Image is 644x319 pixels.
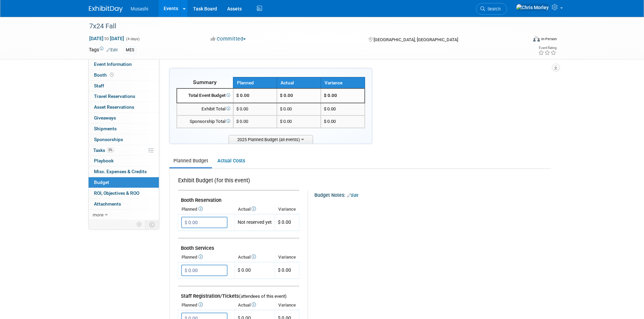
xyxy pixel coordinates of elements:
span: $ 0.00 [278,267,291,273]
span: Budget [94,180,109,185]
span: Staff [94,83,104,88]
div: In-Person [541,36,557,42]
div: Event Format [487,35,557,45]
th: Variance [275,205,299,214]
div: Budget Notes: [314,190,550,199]
div: MES [124,47,136,54]
a: Search [476,3,507,15]
td: Staff Registration/Tickets [178,286,299,301]
th: Planned [178,252,235,262]
span: $ 0.00 [236,93,249,98]
span: Booth not reserved yet [109,72,115,77]
a: Misc. Expenses & Credits [89,166,159,177]
th: Planned [178,205,235,214]
button: Committed [208,35,248,43]
span: Giveaways [94,115,116,121]
span: [GEOGRAPHIC_DATA], [GEOGRAPHIC_DATA] [374,37,458,42]
th: Variance [321,77,365,88]
div: Exhibit Total [180,106,230,112]
div: Sponsorship Total [180,118,230,125]
a: Edit [347,193,358,198]
span: $ 0.00 [324,119,336,124]
span: Sponsorships [94,137,123,142]
a: Booth [89,70,159,80]
span: Booth [94,72,115,78]
span: Travel Reservations [94,94,135,99]
span: 0% [107,148,114,153]
a: Shipments [89,124,159,134]
div: Exhibit Budget (for this event) [178,177,296,188]
span: $ 0.00 [324,93,337,98]
a: Sponsorships [89,134,159,145]
span: Attachments [94,201,121,207]
span: Search [485,6,501,11]
span: Event Information [94,61,132,67]
img: Format-Inperson.png [533,36,540,42]
td: Toggle Event Tabs [145,220,159,229]
td: Personalize Event Tab Strip [134,220,145,229]
span: Asset Reservations [94,104,134,110]
th: Variance [275,300,299,310]
a: Staff [89,81,159,91]
th: Actual [235,205,275,214]
span: (attendees of this event) [239,294,287,299]
a: Edit [106,48,118,52]
th: Actual [235,300,275,310]
td: Not reserved yet [235,214,275,231]
span: [DATE] [DATE] [89,35,124,42]
th: Planned [233,77,277,88]
span: ROI, Objectives & ROO [94,190,139,196]
a: Travel Reservations [89,91,159,102]
img: Chris Morley [516,4,549,11]
span: Tasks [93,148,114,153]
span: Shipments [94,126,117,131]
span: Musashi [131,6,148,11]
span: to [103,36,110,41]
a: Event Information [89,59,159,70]
span: $ 0.00 [236,106,248,111]
a: ROI, Objectives & ROO [89,188,159,198]
td: $ 0.00 [235,262,275,279]
img: ExhibitDay [89,6,123,12]
a: more [89,210,159,220]
td: Booth Services [178,238,299,253]
span: Playbook [94,158,114,163]
span: (4 days) [125,37,140,41]
th: Actual [235,252,275,262]
span: $ 0.00 [236,119,248,124]
th: Variance [275,252,299,262]
span: Summary [193,79,217,85]
a: Tasks0% [89,145,159,156]
th: Planned [178,300,235,310]
td: Booth Reservation [178,190,299,205]
div: Total Event Budget [180,92,230,99]
div: Event Rating [538,46,556,50]
a: Playbook [89,156,159,166]
a: Planned Budget [169,155,212,167]
span: $ 0.00 [278,219,291,225]
a: Attachments [89,199,159,209]
a: Actual Costs [213,155,249,167]
td: Tags [89,46,118,54]
td: $ 0.00 [277,103,321,115]
span: 2025 Planned Budget (all events) [229,135,313,143]
td: $ 0.00 [277,115,321,128]
th: Actual [277,77,321,88]
span: Misc. Expenses & Credits [94,169,147,174]
span: $ 0.00 [324,106,336,111]
div: 7x24 Fall [87,20,517,32]
a: Asset Reservations [89,102,159,112]
a: Giveaways [89,113,159,123]
td: $ 0.00 [277,88,321,103]
span: more [93,212,103,217]
a: Budget [89,177,159,188]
